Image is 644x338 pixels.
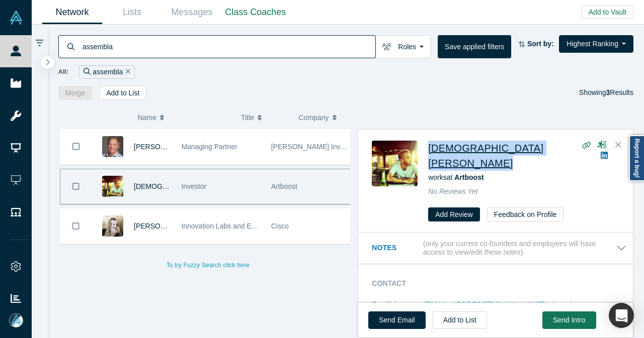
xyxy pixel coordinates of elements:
button: Save applied filters [438,35,511,58]
input: Search by name, title, company, summary, expertise, investment criteria or topics of focus [82,35,375,58]
button: Bookmark [60,129,92,164]
img: Steve King's Profile Image [102,136,123,157]
a: [DEMOGRAPHIC_DATA][PERSON_NAME] [134,182,271,190]
button: Bookmark [60,169,92,204]
a: [PERSON_NAME] [134,143,192,151]
a: Artboost [454,173,484,181]
button: Name [137,107,230,128]
span: Name [137,107,156,128]
a: Class Coaches [222,1,289,24]
span: Cisco [271,222,289,230]
a: [DEMOGRAPHIC_DATA][PERSON_NAME] [428,143,543,169]
img: Mia Scott's Account [9,313,23,327]
span: Title [241,107,254,128]
span: works at [428,173,484,181]
button: Merge [58,86,93,100]
button: Feedback on Profile [487,207,564,221]
button: Add to Vault [582,5,633,19]
span: No Reviews Yet [428,187,478,195]
img: Christian Rasmussen's Profile Image [372,141,418,186]
button: Send Intro [542,311,596,329]
a: [PERSON_NAME] [134,222,192,230]
span: (primary) [544,300,572,308]
a: Lists [102,1,162,24]
span: [PERSON_NAME] Investments, LLC [271,143,386,151]
a: Network [42,1,102,24]
button: Roles [375,35,431,58]
button: Title [241,107,288,128]
span: Innovation Labs and Emerging Products [181,222,306,230]
span: Managing Partner [181,143,237,151]
img: Christian Rasmussen's Profile Image [102,176,123,197]
img: Alchemist Vault Logo [9,11,23,25]
a: [EMAIL_ADDRESS][DOMAIN_NAME] [425,300,544,308]
a: Messages [162,1,222,24]
button: Add Review [428,207,480,221]
span: Company [299,107,329,128]
button: Highest Ranking [559,35,633,53]
button: To try Fuzzy Search click here [159,259,257,272]
a: Report a bug! [629,135,644,181]
span: Investor [181,182,206,190]
button: Add to List [99,86,146,100]
p: (only your current co-founders and employees will have access to view/edit these notes) [423,240,616,257]
img: Cathrine Andersen's Profile Image [102,215,123,237]
span: All: [58,67,69,77]
button: Notes (only your current co-founders and employees will have access to view/edit these notes) [372,240,626,257]
h3: Notes [372,243,421,253]
h3: Contact [372,278,612,289]
span: Results [606,88,633,96]
button: Company [299,107,346,128]
span: Artboost [271,182,297,190]
strong: 3 [606,88,610,96]
div: Showing [579,86,633,100]
strong: Sort by: [527,40,554,48]
button: Add to List [433,311,487,329]
div: assembla [79,65,135,79]
button: Remove Filter [123,66,130,78]
a: Send Email [368,311,426,329]
button: Close [611,137,626,153]
button: Bookmark [60,209,92,244]
dt: Email(s) [372,299,425,320]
